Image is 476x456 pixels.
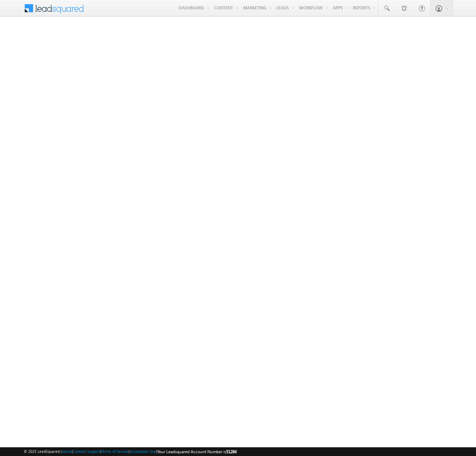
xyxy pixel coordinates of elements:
a: Acceptable Use [130,449,156,454]
span: Your Leadsquared Account Number is [157,449,237,454]
a: Terms of Service [101,449,129,454]
a: About [62,449,72,454]
a: Contact Support [73,449,100,454]
span: © 2025 LeadSquared | | | | | [24,448,237,455]
span: 51284 [226,449,237,454]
